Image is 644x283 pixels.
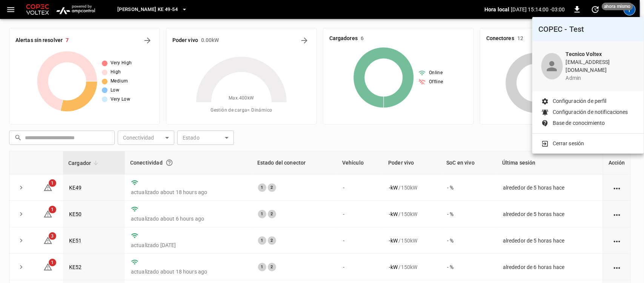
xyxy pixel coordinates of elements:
[553,97,607,105] p: Configuración de perfil
[566,58,635,74] p: [EMAIL_ADDRESS][DOMAIN_NAME]
[553,108,628,116] p: Configuración de notificaciones
[538,23,638,35] h6: COPEC - Test
[553,140,584,148] p: Cerrar sesión
[566,74,635,82] p: admin
[553,119,605,127] p: Base de conocimiento
[566,51,602,57] b: Tecnico Voltex
[541,53,563,79] div: profile-icon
